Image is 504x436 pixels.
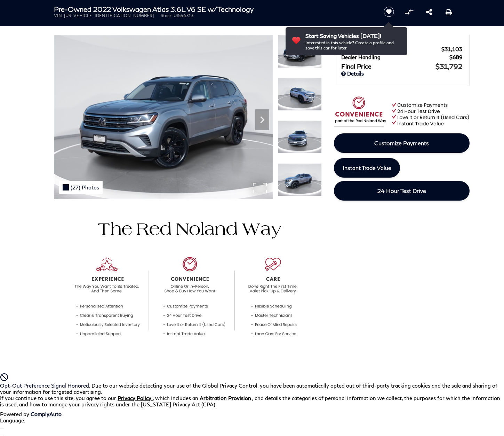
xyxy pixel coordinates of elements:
[334,158,400,178] a: Instant Trade Value
[404,7,414,17] button: Compare Vehicle
[341,54,462,60] a: Dealer Handling $689
[278,120,322,154] img: Used 2022 Deep Black Pearl Volkswagen 3.6L V6 SE w/Technology image 3
[341,62,435,70] span: Final Price
[118,395,153,401] a: Privacy Policy
[441,46,462,52] span: $31,103
[54,5,91,13] strong: Pre-Owned
[446,8,452,16] a: Print this Pre-Owned 2022 Volkswagen Atlas 3.6L V6 SE w/Technology
[426,8,432,16] a: Share this Pre-Owned 2022 Volkswagen Atlas 3.6L V6 SE w/Technology
[161,13,173,18] span: Stock:
[341,46,441,52] span: Red [PERSON_NAME]
[54,5,372,13] h1: 2022 Volkswagen Atlas 3.6L V6 SE w/Technology
[200,395,251,401] strong: Arbitration Provision
[334,133,470,153] a: Customize Payments
[435,62,462,70] span: $31,792
[341,62,462,70] a: Final Price $31,792
[31,411,62,417] a: ComplyAuto
[381,6,397,17] button: Save vehicle
[377,187,426,194] span: 24 Hour Test Drive
[255,109,269,130] div: Next
[343,164,391,171] span: Instant Trade Value
[374,140,429,146] span: Customize Payments
[334,181,470,201] a: 24 Hour Test Drive
[449,54,462,60] span: $689
[54,35,273,199] img: Used 2022 Deep Black Pearl Volkswagen 3.6L V6 SE w/Technology image 1
[341,54,449,60] span: Dealer Handling
[64,13,154,18] span: [US_VEHICLE_IDENTIFICATION_NUMBER]
[118,395,151,401] u: Privacy Policy
[278,163,322,196] img: Used 2022 Deep Black Pearl Volkswagen 3.6L V6 SE w/Technology image 4
[341,46,462,52] a: Red [PERSON_NAME] $31,103
[341,70,462,77] a: Details
[174,13,193,18] span: UI544313
[59,181,103,194] div: (27) Photos
[54,13,63,18] span: VIN:
[278,78,322,111] img: Used 2022 Deep Black Pearl Volkswagen 3.6L V6 SE w/Technology image 2
[278,35,322,68] img: Used 2022 Deep Black Pearl Volkswagen 3.6L V6 SE w/Technology image 1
